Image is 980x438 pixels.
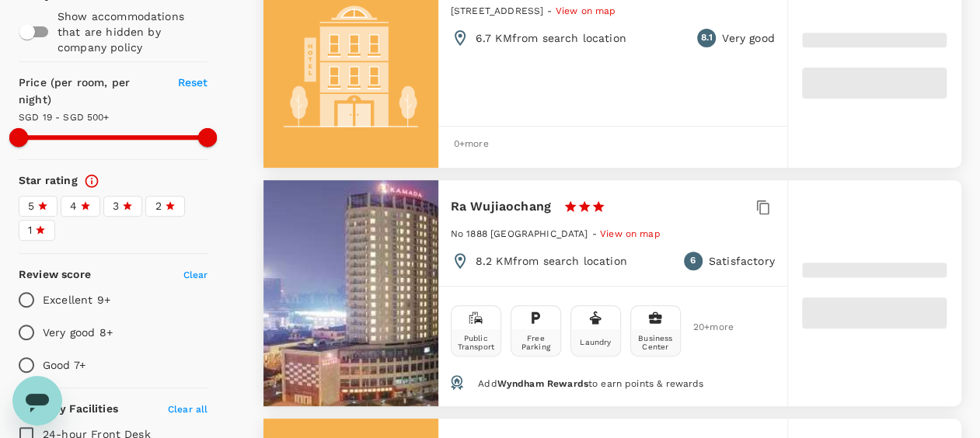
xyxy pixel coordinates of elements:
span: 1 [28,222,32,238]
h6: Ra Wujiaochang [451,196,551,217]
a: View on map [556,4,616,16]
p: Satisfactory [709,253,775,269]
span: - [592,228,600,239]
p: Very good [722,30,774,46]
span: 3 [113,198,119,214]
span: 5 [28,198,34,214]
span: Clear all [168,404,208,415]
span: 4 [70,198,77,214]
div: Laundry [580,338,611,346]
span: 6 [690,253,696,269]
iframe: Button to launch messaging window [12,376,62,426]
span: SGD 19 - SGD 500+ [19,112,110,123]
span: 2 [155,198,161,214]
div: Free Parking [514,334,557,351]
span: [STREET_ADDRESS] [451,5,543,16]
h6: Review score [19,266,91,283]
span: Reset [178,76,208,89]
span: 0 + more [454,139,477,149]
p: 6.7 KM from search location [476,30,626,46]
h6: Property Facilities [19,401,118,418]
span: Add to earn points & rewards [478,378,703,389]
a: View on map [600,227,661,239]
h6: Star rating [19,172,78,189]
p: Very good 8+ [43,325,113,340]
div: Public Transport [455,334,497,351]
p: Excellent 9+ [43,292,110,308]
span: - [547,5,555,16]
h6: Price (per room, per night) [19,75,160,109]
svg: Star ratings are awarded to properties to represent the quality of services, facilities, and amen... [84,173,99,189]
div: Business Center [634,334,677,351]
span: View on map [556,5,616,16]
span: 20 + more [693,322,717,332]
span: 8.1 [701,30,712,46]
span: Wyndham Rewards [497,378,588,389]
span: View on map [600,228,661,239]
p: Good 7+ [43,357,85,373]
span: No 1888 [GEOGRAPHIC_DATA] [451,228,588,239]
span: Clear [183,269,208,280]
p: Show accommodations that are hidden by company policy [58,9,208,55]
p: 8.2 KM from search location [476,253,627,269]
